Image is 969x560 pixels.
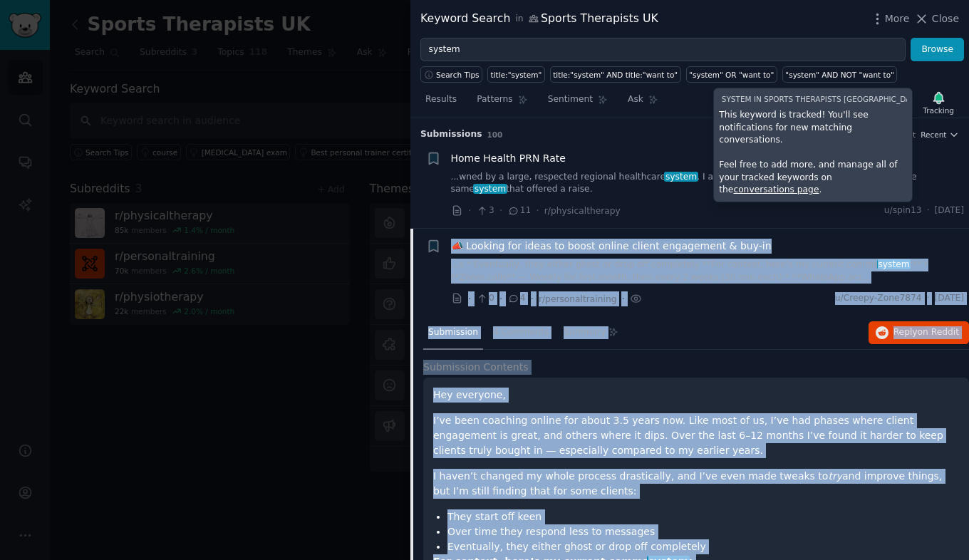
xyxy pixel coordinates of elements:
span: · [468,291,471,306]
a: "system" AND NOT "want to" [782,66,898,83]
li: Eventually, they either ghost or drop off completely [447,539,959,554]
a: 📣 Looking for ideas to boost online client engagement & buy-in [451,239,772,254]
input: Try a keyword related to your business [420,38,906,62]
p: I’ve been coaching online for about 3.5 years now. Like most of us, I’ve had phases where client ... [433,413,959,458]
span: Search Tips [436,70,480,80]
span: Recent [921,130,946,140]
span: 0 [476,292,494,305]
span: system [877,259,911,269]
span: · [499,203,502,218]
span: Summary [564,326,606,339]
span: Ask [628,93,643,106]
span: Results [425,93,457,106]
span: 11 [507,204,531,217]
span: in [515,13,523,26]
button: Search Tips [420,66,482,83]
span: system [664,172,698,182]
span: system [473,184,507,194]
span: · [927,292,930,305]
a: "system" OR "want to" [686,66,777,83]
button: Tracking [918,88,959,118]
span: · [621,291,624,306]
li: They start off keen [447,509,959,524]
span: · [927,204,930,217]
span: 100 [487,130,503,139]
span: u/Creepy-Zone7874 [835,292,922,305]
a: ...s * Eventually, they either ghost or drop off completely **For context, here’s my current comm... [451,259,965,284]
button: Browse [911,38,964,62]
span: · [531,291,534,306]
button: Recent [921,130,959,140]
div: "system" AND NOT "want to" [785,70,894,80]
div: title:"system" AND title:"want to" [553,70,678,80]
span: Submission Contents [423,360,529,375]
a: Patterns [472,88,532,118]
a: ...wned by a large, respected regional healthcaresystem. I am leaving for an outpatient position ... [451,171,965,196]
span: Submission [428,326,478,339]
span: Reply [893,326,959,339]
a: Results [420,88,462,118]
span: [DATE] [935,204,964,217]
div: Tracking [923,105,954,115]
div: title:"system" [491,70,542,80]
span: More [885,11,910,26]
span: [DATE] [935,292,964,305]
span: Patterns [477,93,512,106]
span: 3 [476,204,494,217]
a: title:"system" AND title:"want to" [550,66,681,83]
span: r/personaltraining [539,294,617,304]
span: · [499,291,502,306]
div: "system" OR "want to" [689,70,774,80]
a: title:"system" [487,66,545,83]
span: 4 [507,292,525,305]
p: I haven’t changed my whole process drastically, and I’ve even made tweaks to and improve things, ... [433,469,959,499]
span: r/physicaltherapy [544,206,621,216]
p: This keyword is tracked! You'll see notifications for new matching conversations. [719,109,907,147]
button: More [870,11,910,26]
span: · [468,203,471,218]
span: 4 Comments [493,326,549,339]
a: Sentiment [543,88,613,118]
li: Over time they respond less to messages [447,524,959,539]
a: Ask [623,88,663,118]
span: on Reddit [918,327,959,337]
div: Keyword Search Sports Therapists UK [420,10,658,28]
p: Feel free to add more, and manage all of your tracked keywords on the . [719,159,907,197]
span: system in Sports Therapists [GEOGRAPHIC_DATA] [722,95,923,103]
span: Sentiment [548,93,593,106]
button: Close [914,11,959,26]
span: u/spin13 [884,204,922,217]
span: · [536,203,539,218]
em: try [828,470,842,482]
p: Hey everyone, [433,388,959,403]
a: Home Health PRN Rate [451,151,566,166]
span: Submission s [420,128,482,141]
a: conversations page [733,185,819,195]
button: Replyon Reddit [869,321,969,344]
span: Close [932,11,959,26]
